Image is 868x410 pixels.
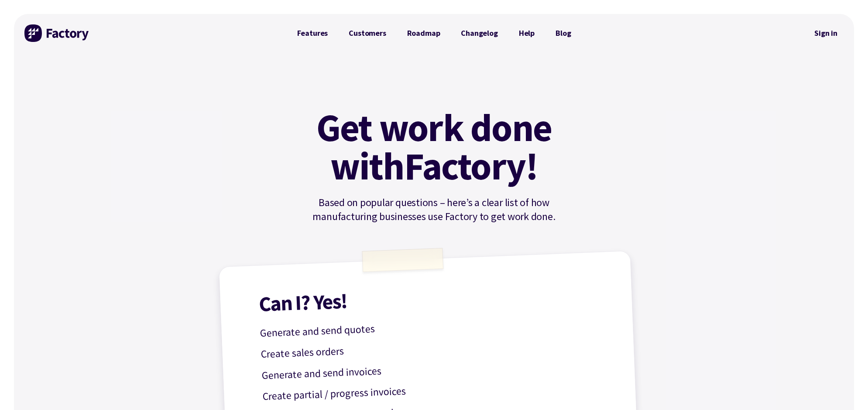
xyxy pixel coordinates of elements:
[260,311,608,342] p: Generate and send quotes
[824,368,868,410] iframe: Chat Widget
[262,375,611,405] p: Create partial / progress invoices
[287,196,582,224] p: Based on popular questions – here’s a clear list of how manufacturing businesses use Factory to g...
[287,24,582,42] nav: Primary Navigation
[261,354,610,384] p: Generate and send invoices
[808,23,844,43] a: Sign in
[24,24,90,42] img: Factory
[261,332,609,363] p: Create sales orders
[545,24,581,42] a: Blog
[404,147,538,185] mark: Factory!
[287,24,339,42] a: Features
[508,24,545,42] a: Help
[303,108,565,185] h1: Get work done with
[338,24,396,42] a: Customers
[258,280,607,314] h1: Can I? Yes!
[808,23,844,43] nav: Secondary Navigation
[397,24,451,42] a: Roadmap
[450,24,508,42] a: Changelog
